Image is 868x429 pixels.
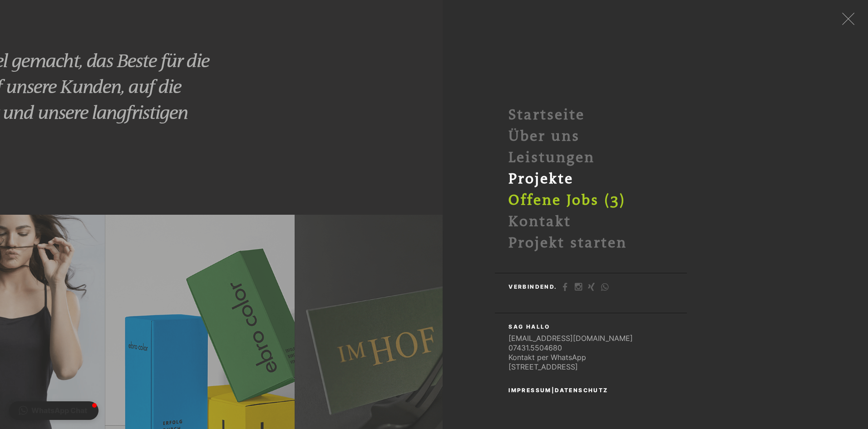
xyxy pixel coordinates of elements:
a: [EMAIL_ADDRESS][DOMAIN_NAME] [508,334,633,343]
h4: | [508,388,610,393]
a: Leistungen [508,149,595,166]
a: Offene Jobs (3) [508,192,626,209]
a: Impressum [508,387,552,394]
a: Projekt starten [508,235,627,251]
a: 07431.5504680 [508,343,562,352]
a: Kontakt per WhatsApp [508,353,586,362]
a: Über uns [508,128,580,145]
a: Startseite [508,107,585,123]
a: Datenschutz [555,387,608,394]
h4: Sag Hallo [508,324,552,330]
strong: Projekte [508,171,573,187]
button: WhatsApp Chat [9,401,99,420]
a: [STREET_ADDRESS] [508,362,578,371]
h4: Verbindend. [508,284,559,290]
a: Kontakt [508,213,571,230]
